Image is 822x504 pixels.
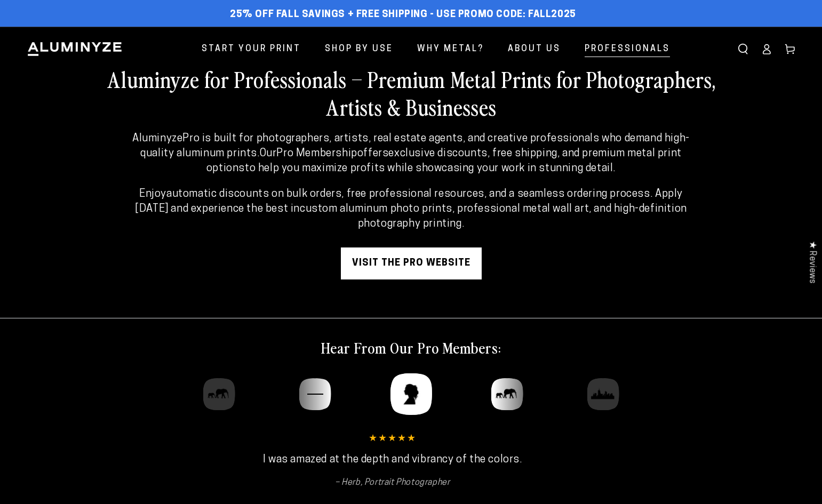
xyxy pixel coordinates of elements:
a: visit the pro website [341,247,482,279]
strong: custom aluminum photo prints, professional metal wall art, and high-definition photography printing. [300,204,687,229]
span: Start Your Print [202,42,301,57]
a: About Us [500,35,569,63]
span: Shop By Use [325,42,393,57]
span: Why Metal? [417,42,484,57]
a: Why Metal? [409,35,492,63]
summary: Search our site [731,37,755,61]
p: Our offers to help you maximize profits while showcasing your work in stunning detail. [130,131,692,176]
h2: Aluminyze for Professionals – Premium Metal Prints for Photographers, Artists & Businesses [80,65,742,121]
span: About Us [508,42,561,57]
a: Shop By Use [317,35,401,63]
span: Professionals [585,42,670,57]
cite: Herb, Portrait Photographer [201,475,585,491]
h2: Hear From Our Pro Members: [321,338,501,357]
p: Enjoy . Apply [DATE] and experience the best in [130,187,692,231]
a: Professionals [577,35,678,63]
strong: Pro Membership [276,148,357,159]
p: I was amazed at the depth and vibrancy of the colors. [201,452,585,467]
img: Aluminyze [27,41,123,57]
strong: AluminyzePro is built for photographers, artists, real estate agents, and creative professionals ... [132,133,690,159]
a: Start Your Print [194,35,309,63]
div: Click to open Judge.me floating reviews tab [802,233,822,292]
strong: automatic discounts on bulk orders, free professional resources, and a seamless ordering process [166,189,650,199]
strong: exclusive discounts, free shipping, and premium metal print options [206,148,682,174]
span: 25% off FALL Savings + Free Shipping - Use Promo Code: FALL2025 [230,9,576,21]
